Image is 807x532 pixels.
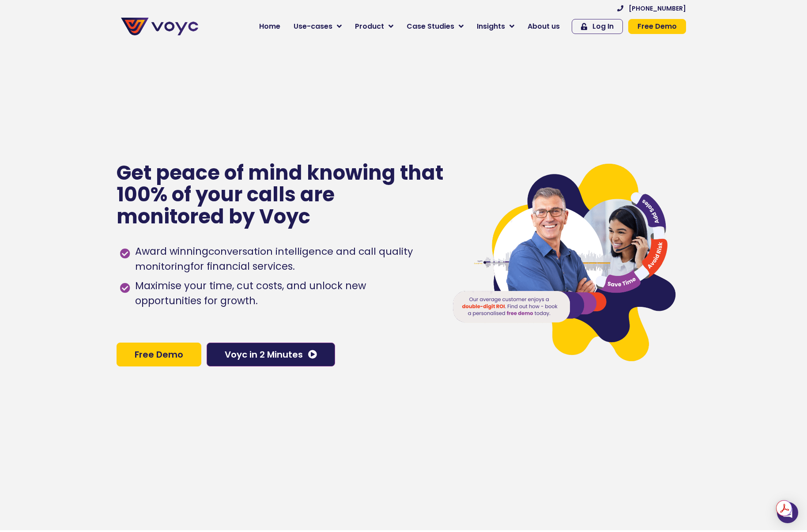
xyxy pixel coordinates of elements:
[117,162,445,228] p: Get peace of mind knowing that 100% of your calls are monitored by Voyc
[592,23,614,30] span: Log In
[117,343,201,366] a: Free Demo
[355,21,384,32] span: Product
[294,21,332,32] span: Use-cases
[133,279,434,309] span: Maximise your time, cut costs, and unlock new opportunities for growth.
[207,343,335,366] a: Voyc in 2 Minutes
[470,18,521,35] a: Insights
[629,5,686,11] span: [PHONE_NUMBER]
[637,23,677,30] span: Free Demo
[348,18,400,35] a: Product
[121,18,198,35] img: voyc-full-logo
[477,21,505,32] span: Insights
[133,244,434,274] span: Award winning for financial services.
[521,18,566,35] a: About us
[287,18,348,35] a: Use-cases
[617,5,686,11] a: [PHONE_NUMBER]
[628,19,686,34] a: Free Demo
[572,19,623,34] a: Log In
[528,21,560,32] span: About us
[259,21,280,32] span: Home
[400,18,470,35] a: Case Studies
[135,245,413,273] h1: conversation intelligence and call quality monitoring
[253,18,287,35] a: Home
[225,350,303,359] span: Voyc in 2 Minutes
[407,21,454,32] span: Case Studies
[135,350,183,359] span: Free Demo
